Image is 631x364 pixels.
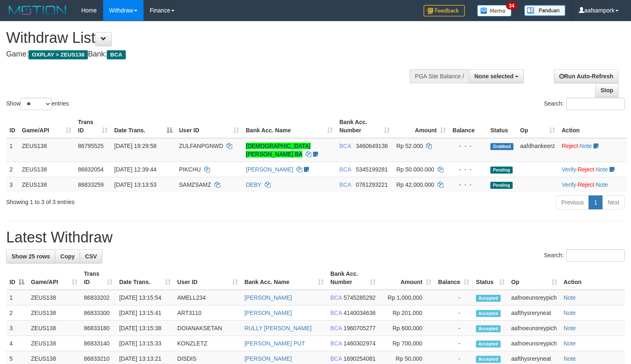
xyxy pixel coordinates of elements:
input: Search: [566,98,625,110]
label: Search: [544,98,625,110]
td: 86833180 [81,321,116,336]
span: BCA [107,50,125,59]
td: [DATE] 13:15:38 [116,321,174,336]
th: ID [6,115,19,138]
th: Trans ID: activate to sort column ascending [75,115,111,138]
span: Accepted [476,356,501,363]
a: Note [596,181,608,188]
a: Note [596,166,608,173]
span: Rp 42.000.000 [396,181,434,188]
label: Show entries [6,98,69,110]
td: Rp 700,000 [379,336,435,351]
th: User ID: activate to sort column ascending [176,115,243,138]
a: 1 [589,195,603,209]
h1: Withdraw List [6,30,412,46]
td: ZEUS138 [28,305,81,321]
td: aafthysreryneat [508,305,560,321]
span: BCA [330,340,342,347]
th: Op: activate to sort column ascending [508,266,560,290]
span: Show 25 rows [12,253,50,260]
td: Rp 201,000 [379,305,435,321]
a: Run Auto-Refresh [554,69,619,83]
span: Copy 5745285292 to clipboard [344,294,376,301]
span: Copy 3460649136 to clipboard [356,143,388,149]
td: [DATE] 13:15:41 [116,305,174,321]
td: ZEUS138 [19,138,75,162]
th: Status: activate to sort column ascending [473,266,508,290]
td: [DATE] 13:15:54 [116,290,174,305]
label: Search: [544,249,625,262]
a: Verify [562,166,576,173]
td: 1 [6,290,28,305]
td: ART3110 [174,305,241,321]
span: BCA [330,355,342,362]
span: Copy 1460302974 to clipboard [344,340,376,347]
td: - [435,290,473,305]
h4: Game: Bank: [6,50,412,59]
a: Reject [562,143,578,149]
button: None selected [469,69,524,83]
th: Bank Acc. Name: activate to sort column ascending [243,115,336,138]
a: RULLY [PERSON_NAME] [245,325,312,331]
span: Pending [490,167,513,174]
input: Search: [566,249,625,262]
td: · · [558,162,627,177]
th: Bank Acc. Name: activate to sort column ascending [241,266,327,290]
th: Balance: activate to sort column ascending [435,266,473,290]
span: Copy [60,253,75,260]
a: Copy [55,249,80,263]
td: KONZLETZ [174,336,241,351]
th: Trans ID: activate to sort column ascending [81,266,116,290]
span: Copy 5345199281 to clipboard [356,166,388,173]
td: [DATE] 13:15:33 [116,336,174,351]
th: Action [558,115,627,138]
a: Note [564,310,576,316]
td: aafnoeunsreypich [508,336,560,351]
span: 86832054 [78,166,104,173]
td: · [558,138,627,162]
th: Date Trans.: activate to sort column descending [111,115,176,138]
a: Note [564,294,576,301]
td: aafdhankeerz [517,138,558,162]
a: Reject [578,166,594,173]
td: ZEUS138 [28,321,81,336]
th: Bank Acc. Number: activate to sort column ascending [336,115,393,138]
a: DEBY [246,181,261,188]
span: Accepted [476,295,501,302]
th: Balance [449,115,487,138]
a: [PERSON_NAME] [245,310,292,316]
td: ZEUS138 [28,336,81,351]
span: PIKCHU [179,166,201,173]
td: ZEUS138 [19,162,75,177]
td: - [435,305,473,321]
td: AMELL234 [174,290,241,305]
img: MOTION_logo.png [6,4,69,16]
th: Date Trans.: activate to sort column ascending [116,266,174,290]
td: - [435,321,473,336]
span: Rp 52.000 [396,143,423,149]
td: DOIANAKSETAN [174,321,241,336]
td: Rp 600,000 [379,321,435,336]
th: Action [560,266,625,290]
th: Amount: activate to sort column ascending [379,266,435,290]
td: 86833140 [81,336,116,351]
td: - [435,336,473,351]
span: Accepted [476,341,501,348]
td: · · [558,177,627,192]
img: Button%20Memo.svg [477,5,512,16]
h1: Latest Withdraw [6,229,625,246]
select: Showentries [21,98,52,110]
a: Verify [562,181,576,188]
a: [DEMOGRAPHIC_DATA][PERSON_NAME] BA [246,143,311,157]
span: BCA [339,181,351,188]
th: Op: activate to sort column ascending [517,115,558,138]
a: CSV [80,249,102,263]
td: aafnoeunsreypich [508,321,560,336]
span: BCA [339,143,351,149]
a: Note [580,143,592,149]
td: 1 [6,138,19,162]
a: Show 25 rows [6,249,55,263]
span: 86795525 [78,143,104,149]
td: 86833202 [81,290,116,305]
span: CSV [85,253,97,260]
